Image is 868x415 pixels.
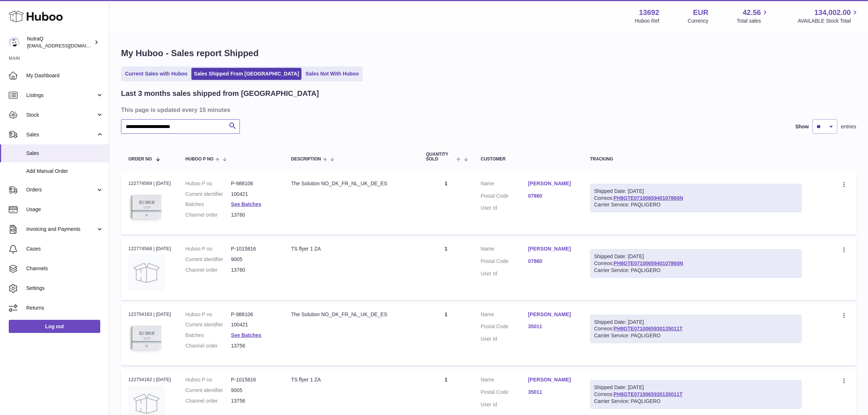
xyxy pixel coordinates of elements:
[614,195,683,201] a: PH8GTE0710065940107860N
[26,112,96,119] span: Stock
[186,191,231,198] dt: Current identifier
[528,376,576,383] a: [PERSON_NAME]
[481,180,528,189] dt: Name
[481,311,528,320] dt: Name
[186,267,231,274] dt: Channel order
[614,391,682,397] a: PH8GTE0710065930135011T
[594,398,798,405] div: Carrier Service: PAQLIGERO
[639,8,659,18] strong: 13692
[481,245,528,254] dt: Name
[614,260,683,266] a: PH8GTE0710065940107860N
[291,180,412,187] div: The Solution NO_DK_FR_NL_UK_DE_ES
[590,380,802,409] div: Correos:
[26,72,104,79] span: My Dashboard
[26,92,96,99] span: Listings
[590,157,802,162] div: Tracking
[121,47,856,59] h1: My Huboo - Sales report Shipped
[26,305,104,311] span: Returns
[186,180,231,187] dt: Huboo P no
[186,321,231,328] dt: Current identifier
[231,376,277,383] dd: P-1015816
[743,8,761,18] span: 42.56
[121,106,855,114] h3: This page is updated every 15 minutes
[481,336,528,342] dt: User Id
[186,332,231,339] dt: Batches
[841,123,856,130] span: entries
[594,188,798,195] div: Shipped Date: [DATE]
[231,311,277,318] dd: P-988106
[186,201,231,208] dt: Batches
[614,326,682,331] a: PH8GTE0710065930135011T
[186,376,231,383] dt: Huboo P no
[9,37,20,48] img: internalAdmin-13692@internal.huboo.com
[528,323,576,330] a: 35011
[291,157,321,162] span: Description
[186,256,231,263] dt: Current identifier
[419,304,474,365] td: 1
[128,180,171,187] div: 122774569 | [DATE]
[186,212,231,218] dt: Channel order
[594,384,798,391] div: Shipped Date: [DATE]
[419,173,474,234] td: 1
[186,387,231,394] dt: Current identifier
[26,226,96,233] span: Invoicing and Payments
[231,397,277,404] dd: 13756
[231,256,277,263] dd: 9005
[26,245,104,252] span: Cases
[814,8,851,18] span: 134,002.00
[128,320,165,356] img: 136921728478892.jpg
[26,285,104,292] span: Settings
[528,389,576,396] a: 35011
[26,131,96,138] span: Sales
[291,311,412,318] div: The Solution NO_DK_FR_NL_UK_DE_ES
[594,332,798,339] div: Carrier Service: PAQLIGERO
[128,189,165,225] img: 136921728478892.jpg
[231,387,277,394] dd: 9005
[122,68,190,80] a: Current Sales with Huboo
[481,258,528,267] dt: Postal Code
[231,201,261,207] a: See Batches
[291,245,412,252] div: TS flyer 1 ZA
[128,255,165,291] img: no-photo.jpg
[481,389,528,397] dt: Postal Code
[291,376,412,383] div: TS flyer 1 ZA
[186,245,231,252] dt: Huboo P no
[795,123,809,130] label: Show
[798,18,859,24] span: AVAILABLE Stock Total
[231,191,277,198] dd: 100421
[186,397,231,404] dt: Channel order
[231,245,277,252] dd: P-1015816
[419,238,474,300] td: 1
[594,253,798,260] div: Shipped Date: [DATE]
[528,180,576,187] a: [PERSON_NAME]
[186,311,231,318] dt: Huboo P no
[528,193,576,199] a: 07860
[737,18,769,24] span: Total sales
[688,18,709,24] div: Currency
[481,157,576,162] div: Customer
[594,201,798,208] div: Carrier Service: PAQLIGERO
[481,376,528,385] dt: Name
[128,245,171,252] div: 122774568 | [DATE]
[191,68,301,80] a: Sales Shipped From [GEOGRAPHIC_DATA]
[26,265,104,272] span: Channels
[27,35,93,49] div: NutraQ
[186,157,214,162] span: Huboo P no
[121,89,319,98] h2: Last 3 months sales shipped from [GEOGRAPHIC_DATA]
[231,342,277,349] dd: 13756
[590,315,802,344] div: Correos:
[635,18,659,24] div: Huboo Ref
[128,311,171,318] div: 122754163 | [DATE]
[231,332,261,338] a: See Batches
[481,270,528,277] dt: User Id
[27,43,107,49] span: [EMAIL_ADDRESS][DOMAIN_NAME]
[481,205,528,212] dt: User Id
[231,212,277,218] dd: 13760
[528,311,576,318] a: [PERSON_NAME]
[231,267,277,274] dd: 13760
[528,245,576,252] a: [PERSON_NAME]
[590,184,802,213] div: Correos:
[481,193,528,201] dt: Postal Code
[186,342,231,349] dt: Channel order
[231,321,277,328] dd: 100421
